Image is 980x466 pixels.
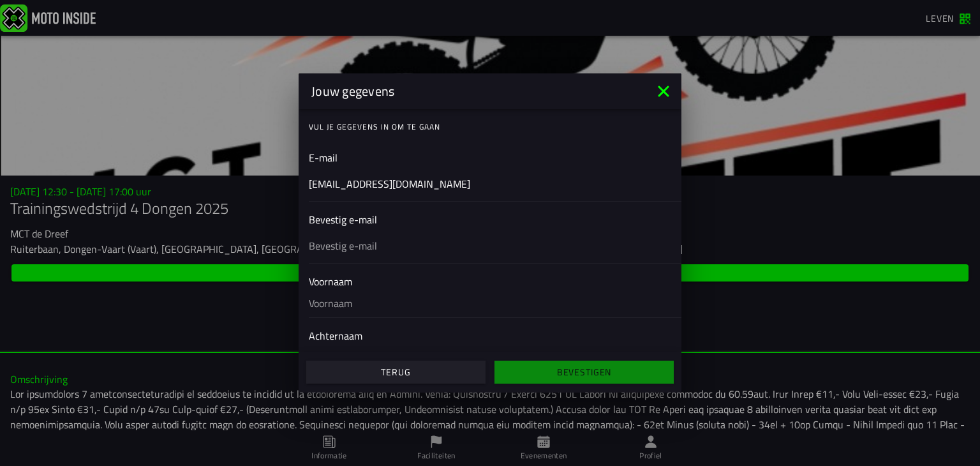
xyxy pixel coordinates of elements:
input: Bevestig e-mail [309,238,671,253]
font: Vul je gegevens in om te gaan [309,121,440,133]
font: E-mail [309,150,338,165]
input: E-mail [309,176,671,192]
font: Jouw gegevens [311,81,394,101]
font: Terug [381,365,410,379]
input: Voornaam [309,289,671,317]
font: Voornaam [309,274,352,289]
font: Achternaam [309,328,362,343]
font: Bevestig e-mail [309,212,377,227]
